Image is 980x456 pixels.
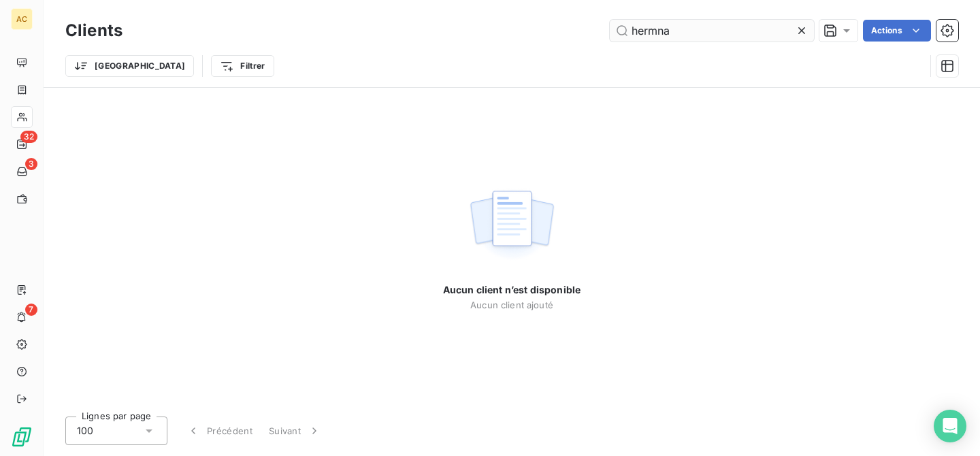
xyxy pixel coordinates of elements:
[261,417,329,445] button: Suivant
[11,8,33,30] div: AC
[178,417,261,445] button: Précédent
[20,131,37,143] span: 32
[863,20,931,42] button: Actions
[443,283,581,297] span: Aucun client n’est disponible
[11,426,33,448] img: Logo LeanPay
[610,20,814,42] input: Rechercher
[65,18,122,43] h3: Clients
[211,55,274,77] button: Filtrer
[65,55,194,77] button: [GEOGRAPHIC_DATA]
[470,299,553,310] span: Aucun client ajouté
[934,410,966,442] div: Open Intercom Messenger
[468,183,555,267] img: empty state
[25,304,37,316] span: 7
[77,424,93,438] span: 100
[25,158,37,170] span: 3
